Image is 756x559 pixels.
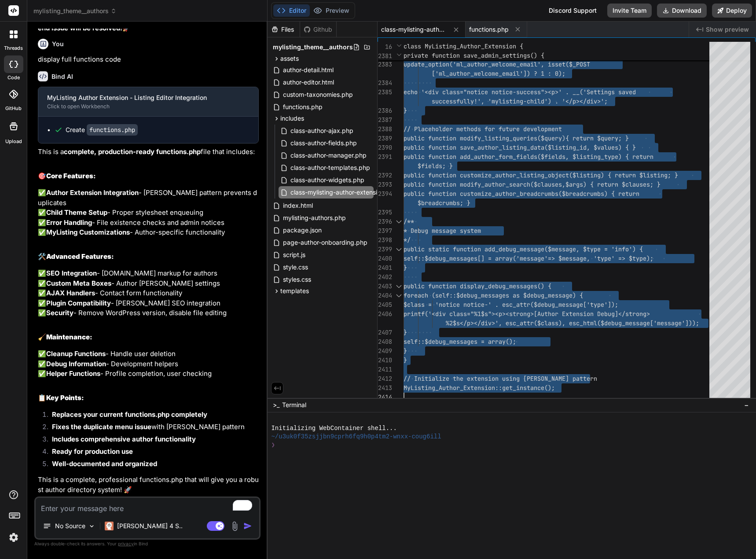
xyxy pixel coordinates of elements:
button: − [742,398,751,412]
div: 2413 [378,383,392,393]
code: functions.php [87,124,138,136]
span: => $message, 'type' => $type); [548,254,653,262]
span: private function save_admin_settings() { [404,51,544,59]
span: public function display_debug_messages() { [404,282,551,290]
span: class-author-manager.php [290,150,367,161]
span: // Placeholder methods for future development [404,125,562,133]
span: 2381 [378,51,392,61]
div: 2409 [378,346,392,356]
span: templates [280,287,309,295]
strong: Helper Functions [46,369,100,378]
span: public static function add_debug_message($mess [404,245,565,253]
label: code [7,74,20,81]
div: 2384 [378,78,392,88]
span: class-author-templates.php [290,162,371,173]
span: functions.php [469,25,509,34]
div: Create [66,125,138,134]
span: public function customize_author_listing_objec [404,171,565,179]
p: ✅ - [PERSON_NAME] pattern prevents duplicates ✅ - Proper stylesheet enqueuing ✅ - File existence ... [38,188,259,238]
img: Pick Models [88,522,95,530]
strong: MyListing Customizations [46,228,130,236]
span: { return $query; } [565,134,629,142]
span: ~/u3uk0f35zsjjbn9cprh6fq9h0p4tm2-wnxx-coug6ill [271,433,441,441]
button: MyListing Author Extension - Listing Editor IntegrationClick to open Workbench [38,87,244,116]
span: package.json [282,225,323,235]
span: self::$debug_messages = array(); [404,338,516,346]
div: 2392 [378,171,392,180]
span: ❯ [271,441,275,449]
strong: Advanced Features: [46,252,114,261]
span: debug_message['type']); [537,301,618,309]
div: Files [268,25,300,34]
div: 2400 [378,254,392,263]
label: Upload [5,138,22,145]
span: t($listing) { return $listing; } [565,171,678,179]
span: ing_id, $values) { } [565,143,636,151]
span: $class = 'notice notice-' . esc_attr($ [404,301,537,309]
img: Claude 4 Sonnet [105,522,114,530]
strong: complete, production-ready functions.php [64,147,201,156]
img: icon [243,522,252,530]
strong: Maintenance: [46,333,92,341]
span: MyListing_Author_Extension::get_instance(); [404,384,555,392]
div: Click to collapse the range. [393,282,404,291]
div: Click to collapse the range. [393,245,404,254]
div: Discord Support [543,4,602,18]
span: self::$debug_messages[] = array('message' [404,254,548,262]
span: mylisting_theme__authors [273,43,353,51]
p: Always double-check its answers. Your in Bind [34,540,261,548]
div: 2383 [378,60,392,69]
div: 2411 [378,365,392,374]
p: ✅ - [DOMAIN_NAME] markup for authors ✅ - Author [PERSON_NAME] settings ✅ - Contact form functiona... [38,268,259,318]
div: 2386 [378,106,392,115]
div: 2385 [378,88,392,97]
div: Click to collapse the range. [393,217,404,226]
span: p>' . __('Settings saved [551,88,636,96]
span: // Initialize the extension using [PERSON_NAME] patter [404,375,594,382]
div: MyListing Author Extension - Listing Editor Integration [47,93,235,102]
strong: Ready for production use [52,447,133,456]
div: 2401 [378,263,392,272]
span: page-author-onboarding.php [282,237,368,248]
span: , $listing_type) { return [565,153,653,161]
div: 2395 [378,208,392,217]
span: sset($_POST [551,60,590,68]
span: essage) { [551,291,583,299]
button: Preview [310,4,353,17]
span: Author Extension Debug]</strong> [537,310,650,318]
span: privacy [118,541,134,546]
span: } [404,347,407,355]
span: assets [280,54,299,63]
span: n [594,375,597,382]
span: } [404,264,407,272]
span: _message['message'])); [622,319,699,327]
h2: 🎯 [38,171,259,181]
label: GitHub [5,105,22,112]
span: public function modify_author_search($clauses, [404,180,565,188]
div: 2404 [378,291,392,300]
div: Click to open Workbench [47,103,235,110]
span: − [744,401,749,409]
button: Deploy [712,4,752,18]
span: $fields; } [418,162,453,170]
div: 2398 [378,235,392,245]
span: } [404,356,407,364]
p: [PERSON_NAME] 4 S.. [117,522,183,530]
div: 2402 [378,272,392,282]
span: style.css [282,262,309,272]
label: threads [4,44,23,52]
h6: Bind AI [51,72,73,81]
div: 2393 [378,180,392,189]
span: echo '<div class="notice notice-success">< [404,88,551,96]
img: attachment [230,521,240,531]
strong: SEO Integration [46,269,97,277]
strong: Replaces your current functions.php completely [52,410,207,419]
span: styles.css [282,274,312,285]
div: 2396 [378,217,392,226]
strong: Security [46,309,73,317]
span: class-author-fields.php [290,138,358,148]
span: } [404,328,407,336]
span: author-editor.html [282,77,335,88]
span: public function customize_author_breadcrumbs($ [404,190,565,198]
p: This is a file that includes: [38,147,259,157]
